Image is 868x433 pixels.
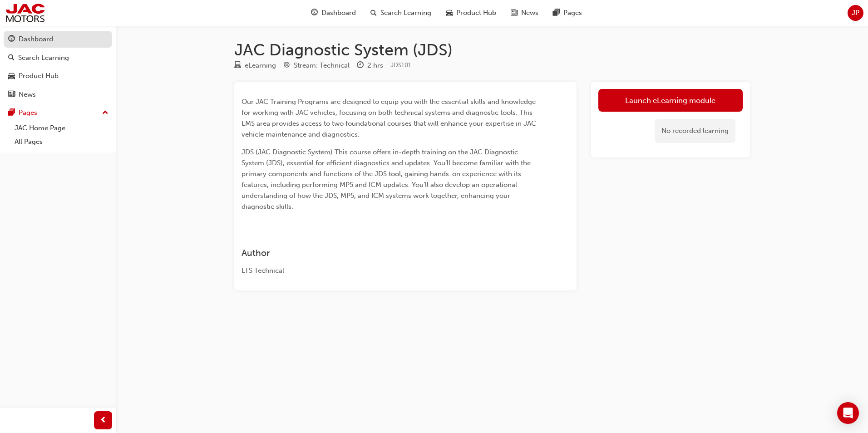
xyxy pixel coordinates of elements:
[390,61,411,69] span: Learning resource code
[446,7,453,19] span: car-icon
[4,29,112,104] button: DashboardSearch LearningProduct HubNews
[283,60,350,71] div: Stream
[242,248,537,258] h3: Author
[456,8,496,18] span: Product Hub
[380,8,431,18] span: Search Learning
[18,53,69,63] div: Search Learning
[19,108,37,118] div: Pages
[598,89,743,112] a: Launch eLearning module
[11,135,112,149] a: All Pages
[5,3,46,23] img: jac-portal
[4,68,112,84] a: Product Hub
[242,98,538,138] span: Our JAC Training Programs are designed to equip you with the essential skills and knowledge for w...
[4,31,112,48] a: Dashboard
[521,8,538,18] span: News
[4,86,112,103] a: News
[363,4,439,22] a: search-iconSearch Learning
[234,40,750,60] h1: JAC Diagnostic System (JDS)
[242,148,533,211] span: JDS (JAC Diagnostic System) This course offers in-depth training on the JAC Diagnostic System (JD...
[370,7,377,19] span: search-icon
[294,60,350,71] div: Stream: Technical
[8,109,15,117] span: pages-icon
[553,7,560,19] span: pages-icon
[503,4,546,22] a: news-iconNews
[511,7,518,19] span: news-icon
[242,266,537,276] div: LTS Technical
[439,4,503,22] a: car-iconProduct Hub
[8,54,15,62] span: search-icon
[4,104,112,121] button: Pages
[852,8,859,18] span: JP
[8,72,15,80] span: car-icon
[234,62,241,70] span: learningResourceType_ELEARNING-icon
[234,60,276,71] div: Type
[546,4,589,22] a: pages-iconPages
[19,34,53,44] div: Dashboard
[367,60,383,71] div: 2 hrs
[8,91,15,99] span: news-icon
[19,89,36,100] div: News
[283,62,290,70] span: target-icon
[11,121,112,135] a: JAC Home Page
[4,49,112,66] a: Search Learning
[321,8,356,18] span: Dashboard
[100,415,107,426] span: prev-icon
[837,402,859,424] div: Open Intercom Messenger
[311,7,318,19] span: guage-icon
[304,4,363,22] a: guage-iconDashboard
[357,62,364,70] span: clock-icon
[8,35,15,44] span: guage-icon
[563,8,582,18] span: Pages
[245,60,276,71] div: eLearning
[102,107,108,119] span: up-icon
[848,5,863,21] button: JP
[357,60,383,71] div: Duration
[655,119,735,143] div: No recorded learning
[19,71,59,81] div: Product Hub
